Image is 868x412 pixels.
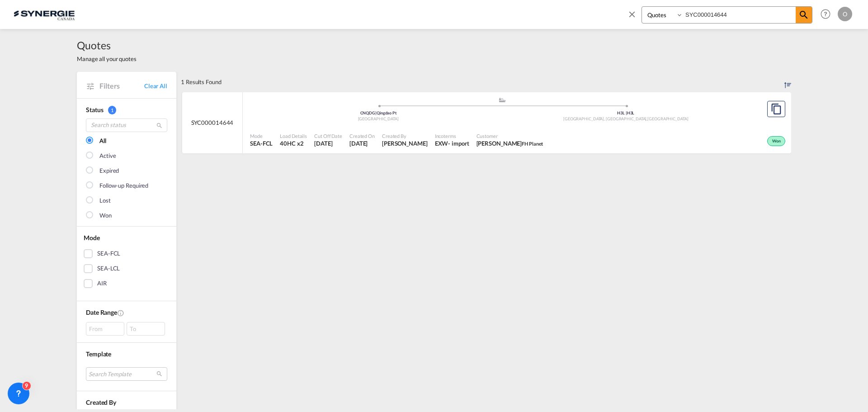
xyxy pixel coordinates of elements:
md-checkbox: SEA-FCL [84,249,170,258]
div: Won [767,136,785,146]
span: | [626,110,627,115]
div: Follow-up Required [99,181,148,190]
span: SYC000014644 [191,118,234,127]
div: Sort by: Created On [784,72,791,92]
div: Active [99,152,116,161]
span: Cut Off Date [314,133,342,139]
span: Filters [99,81,144,91]
span: 1 [108,106,116,114]
div: AIR [97,279,107,288]
img: 1f56c880d42311ef80fc7dca854c8e59.png [14,4,75,24]
a: Clear All [144,82,167,90]
div: From [86,322,124,336]
md-icon: icon-close [627,9,637,19]
span: FH Planet [522,141,543,147]
md-icon: icon-magnify [156,122,163,129]
span: Mode [250,133,273,139]
input: Enter Quotation Number [683,7,796,23]
span: 9 Sep 2025 [314,139,342,147]
div: SYC000014644 assets/icons/custom/ship-fill.svgassets/icons/custom/roll-o-plane.svgOriginQingdao P... [182,92,791,154]
button: Copy Quote [767,101,785,117]
span: Template [86,350,111,358]
md-checkbox: SEA-LCL [84,264,170,273]
span: [GEOGRAPHIC_DATA] [358,116,399,121]
span: H3L [627,110,635,115]
span: | [375,110,377,115]
span: , [646,116,647,121]
div: Lost [99,196,111,205]
md-icon: assets/icons/custom/copyQuote.svg [771,104,782,114]
div: O [838,7,852,21]
span: Created By [86,398,116,406]
div: Help [818,6,838,23]
div: Won [99,211,112,220]
div: All [99,137,106,146]
span: Date Range [86,308,117,316]
span: Load Details [280,133,307,139]
div: EXW [435,139,448,147]
span: [GEOGRAPHIC_DATA] [647,116,688,121]
span: H3L [617,110,627,115]
md-icon: assets/icons/custom/ship-fill.svg [497,98,508,102]
span: Kodi Weerasinghe FH Planet [476,139,543,147]
div: Status 1 [86,105,167,114]
input: Search status [86,118,167,132]
span: CNQDG Qingdao Pt [360,110,396,115]
div: SEA-LCL [97,264,120,273]
div: 1 Results Found [181,72,222,92]
span: Mode [84,234,100,242]
span: Rosa Ho [382,139,428,147]
span: icon-close [627,6,642,28]
span: From To [86,322,167,336]
span: icon-magnify [796,7,812,23]
div: - import [448,139,469,147]
span: SEA-FCL [250,139,273,147]
div: Expired [99,166,119,175]
span: [GEOGRAPHIC_DATA], [GEOGRAPHIC_DATA] [563,116,647,121]
md-checkbox: AIR [84,279,170,288]
span: Quotes [77,38,137,52]
div: SEA-FCL [97,249,120,258]
span: Help [818,6,833,22]
md-icon: Created On [117,309,124,317]
span: Incoterms [435,133,469,139]
span: Won [772,138,783,145]
div: EXW import [435,139,469,147]
span: Customer [476,133,543,139]
md-icon: icon-magnify [798,9,809,20]
span: Created By [382,133,428,139]
span: Created On [349,133,375,139]
span: 9 Sep 2025 [349,139,375,147]
span: 40HC x 2 [280,139,307,147]
div: To [127,322,165,336]
span: Manage all your quotes [77,55,137,63]
span: Status [86,106,103,114]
